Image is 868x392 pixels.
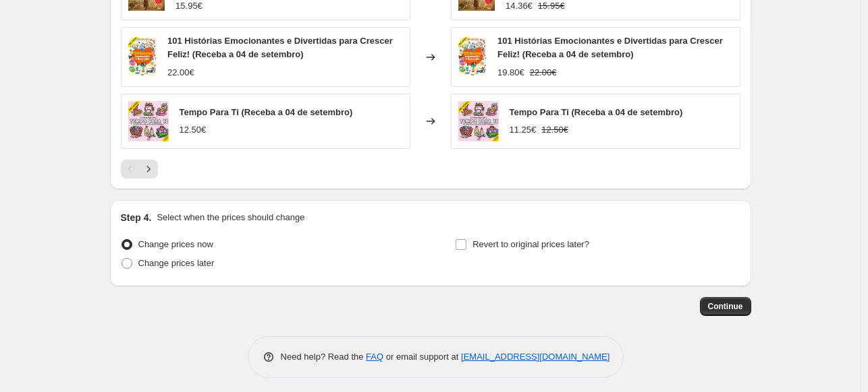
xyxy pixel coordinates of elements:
span: 101 Histórias Emocionantes e Divertidas para Crescer Feliz! (Receba a 04 de setembro) [497,36,723,59]
img: 101-historias-emocionantes-e-divertidas-para-crescer-feliz-receba-a-04-de-setembro-9596999_80x.jpg [128,37,157,77]
strike: 12.50€ [541,123,568,137]
span: Change prices now [138,239,213,249]
div: 19.80€ [497,66,524,79]
span: Need help? Read the [281,352,367,362]
span: or email support at [383,352,461,362]
img: tempo-para-ti-receba-a-04-de-setembro-8358418_80x.jpg [128,101,169,141]
span: Tempo Para Ti (Receba a 04 de setembro) [510,107,683,117]
a: FAQ [366,352,383,362]
img: tempo-para-ti-receba-a-04-de-setembro-8358418_80x.jpg [458,101,499,141]
div: 11.25€ [510,123,537,137]
img: 101-historias-emocionantes-e-divertidas-para-crescer-feliz-receba-a-04-de-setembro-9596999_80x.jpg [458,37,487,77]
button: Continue [700,297,751,316]
nav: Pagination [121,160,158,178]
a: [EMAIL_ADDRESS][DOMAIN_NAME] [461,352,609,362]
span: Tempo Para Ti (Receba a 04 de setembro) [180,107,353,117]
span: Change prices later [138,258,215,268]
button: Next [139,160,158,178]
p: Select when the prices should change [157,211,304,224]
h2: Step 4. [121,211,152,224]
span: Revert to original prices later? [472,239,589,249]
span: 101 Histórias Emocionantes e Divertidas para Crescer Feliz! (Receba a 04 de setembro) [167,36,393,59]
span: Continue [708,301,743,312]
div: 22.00€ [167,66,194,79]
div: 12.50€ [180,123,207,137]
strike: 22.00€ [530,66,557,79]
